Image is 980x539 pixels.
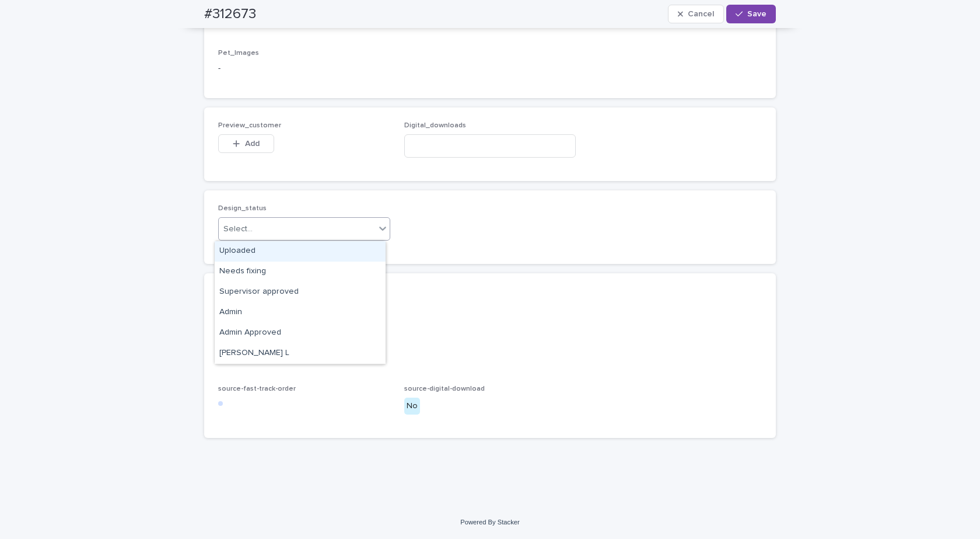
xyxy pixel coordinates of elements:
span: source-digital-download [404,385,485,392]
div: Admin [215,302,386,323]
span: Design_status [218,205,267,212]
button: Add [218,134,274,153]
span: Cancel [688,10,714,18]
p: - [218,62,762,75]
div: Needs fixing [215,262,386,282]
div: Select... [223,223,253,235]
span: Pet_Images [218,50,259,57]
span: Save [747,10,766,18]
span: Preview_customer [218,122,281,129]
span: Digital_downloads [404,122,466,129]
div: Supervisor approved [215,282,386,302]
div: Ritch L [215,343,386,364]
p: - [218,349,762,361]
h2: #312673 [204,6,256,23]
a: Powered By Stacker [460,519,519,526]
button: Cancel [668,5,724,23]
button: Save [726,5,776,23]
span: source-fast-track-order [218,385,296,392]
p: - [218,301,762,313]
div: Uploaded [215,241,386,262]
span: Add [245,140,260,148]
div: No [404,398,420,415]
div: Admin Approved [215,323,386,343]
